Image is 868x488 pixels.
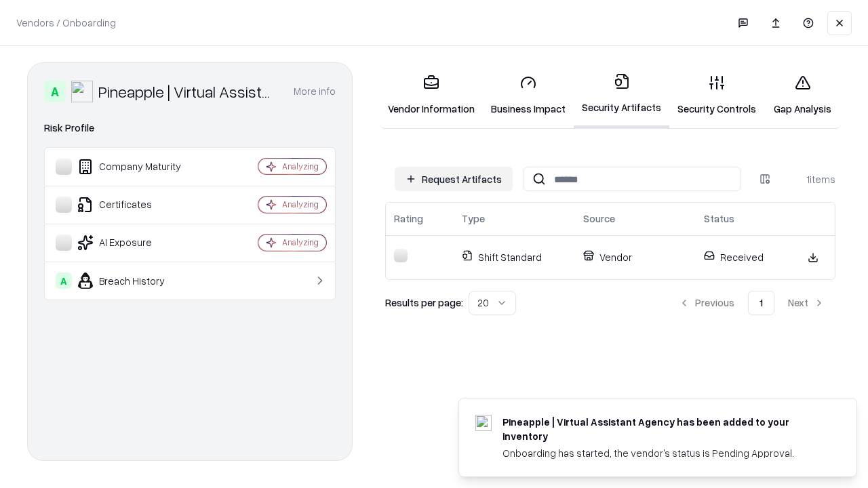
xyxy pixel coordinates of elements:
[44,120,336,136] div: Risk Profile
[44,81,66,102] div: A
[71,81,93,102] img: Pineapple | Virtual Assistant Agency
[56,159,218,175] div: Company Maturity
[282,237,319,248] div: Analyzing
[583,211,615,226] div: Source
[483,64,574,127] a: Business Impact
[16,16,116,30] p: Vendors / Onboarding
[394,211,423,226] div: Rating
[395,167,513,191] button: Request Artifacts
[380,64,483,127] a: Vendor Information
[583,250,688,264] p: Vendor
[294,79,336,104] button: More info
[502,415,824,443] div: Pineapple | Virtual Assistant Agency has been added to your inventory
[748,291,774,315] button: 1
[475,415,492,431] img: trypineapple.com
[98,81,277,102] div: Pineapple | Virtual Assistant Agency
[574,62,669,128] a: Security Artifacts
[56,235,218,251] div: AI Exposure
[764,64,841,127] a: Gap Analysis
[669,64,764,127] a: Security Controls
[56,272,72,289] div: A
[56,272,218,289] div: Breach History
[56,197,218,213] div: Certificates
[282,199,319,210] div: Analyzing
[668,291,835,315] nav: pagination
[502,446,824,460] div: Onboarding has started, the vendor's status is Pending Approval.
[462,211,485,226] div: Type
[385,296,463,310] p: Results per page:
[462,250,567,264] p: Shift Standard
[282,161,319,172] div: Analyzing
[704,250,783,264] p: Received
[704,211,734,226] div: Status
[781,172,835,186] div: 1 items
